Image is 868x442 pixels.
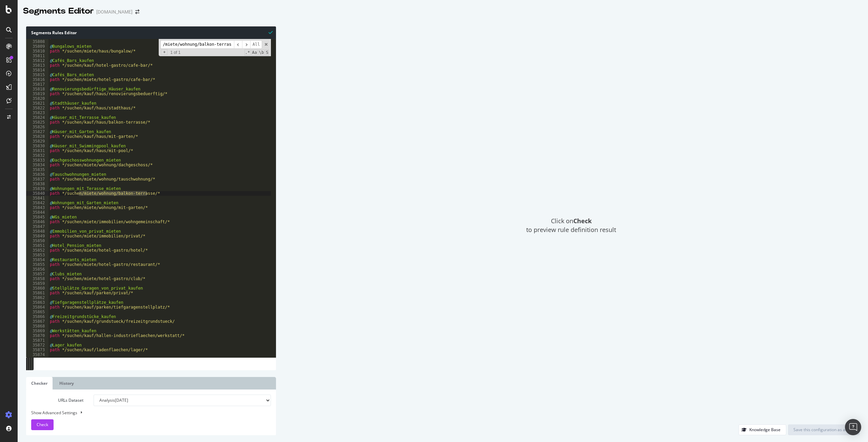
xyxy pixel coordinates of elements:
div: Segments Rules Editor [26,26,276,39]
span: Toggle Replace mode [161,49,167,55]
div: 35808 [26,39,48,44]
div: [DOMAIN_NAME] [96,8,133,15]
div: 35830 [26,144,48,148]
span: Click on to preview rule definition result [526,217,616,234]
div: Open Intercom Messenger [845,419,861,435]
div: 35854 [26,257,48,262]
span: Syntax is valid [269,29,273,36]
div: 35820 [26,96,48,101]
div: 35873 [26,348,48,352]
strong: Check [573,217,592,225]
div: 35859 [26,281,48,286]
div: 35863 [26,300,48,305]
div: 35829 [26,139,48,144]
div: 35845 [26,215,48,219]
div: arrow-right-arrow-left [135,9,139,14]
div: 35860 [26,286,48,291]
button: Check [31,419,54,430]
div: Knowledge Base [749,427,781,433]
div: 35812 [26,58,48,63]
div: 35849 [26,234,48,238]
div: 35870 [26,333,48,338]
span: Whole Word Search [258,49,264,56]
div: 35813 [26,63,48,68]
div: 35852 [26,248,48,253]
div: 35833 [26,158,48,163]
a: Checker [26,377,53,390]
span: 1 of 1 [167,50,183,55]
div: 35831 [26,148,48,153]
div: 35868 [26,324,48,329]
div: 35843 [26,205,48,210]
div: 35856 [26,267,48,272]
input: Search for [160,40,234,49]
div: 35821 [26,101,48,106]
div: 35867 [26,319,48,324]
div: 35874 [26,352,48,357]
div: 35855 [26,262,48,267]
div: 35858 [26,276,48,281]
div: 35823 [26,110,48,115]
span: CaseSensitive Search [251,49,257,56]
div: 35839 [26,186,48,191]
span: ​ [242,40,250,49]
div: 35875 [26,357,48,362]
div: 35828 [26,134,48,139]
div: 35865 [26,310,48,314]
div: 35848 [26,229,48,234]
div: 35825 [26,120,48,125]
div: 35822 [26,106,48,110]
div: 35810 [26,49,48,54]
div: 35832 [26,153,48,158]
span: Check [37,422,48,427]
div: 35853 [26,253,48,257]
div: 35815 [26,72,48,77]
div: 35847 [26,224,48,229]
div: 35850 [26,238,48,243]
div: 35864 [26,305,48,310]
div: 35857 [26,272,48,276]
button: Save this configuration as active [788,424,860,435]
div: 35841 [26,196,48,201]
div: 35869 [26,329,48,333]
div: 35872 [26,343,48,348]
div: 35834 [26,163,48,167]
div: 35862 [26,295,48,300]
a: Knowledge Base [738,427,786,433]
div: 35844 [26,210,48,215]
div: 35818 [26,87,48,91]
div: 35811 [26,54,48,58]
div: 35861 [26,291,48,295]
div: 35851 [26,243,48,248]
div: 35846 [26,219,48,224]
div: 35814 [26,68,48,72]
div: 35826 [26,125,48,129]
div: 35835 [26,167,48,172]
label: URLs Dataset [26,395,88,406]
div: Segments Editor [23,5,94,17]
div: Show Advanced Settings [26,409,266,416]
button: Knowledge Base [738,424,786,435]
span: RegExp Search [244,49,251,56]
div: 35840 [26,191,48,196]
div: 35842 [26,201,48,205]
div: 35817 [26,82,48,87]
span: Search In Selection [265,49,269,56]
a: History [54,377,79,390]
div: 35871 [26,338,48,343]
div: 35838 [26,182,48,186]
div: 35866 [26,314,48,319]
div: 35827 [26,129,48,134]
div: 35809 [26,44,48,49]
div: Save this configuration as active [793,427,854,433]
div: 35837 [26,177,48,182]
span: Alt-Enter [250,40,262,49]
div: 35824 [26,115,48,120]
div: 35836 [26,172,48,177]
div: 35819 [26,91,48,96]
div: 35816 [26,77,48,82]
span: ​ [234,40,242,49]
